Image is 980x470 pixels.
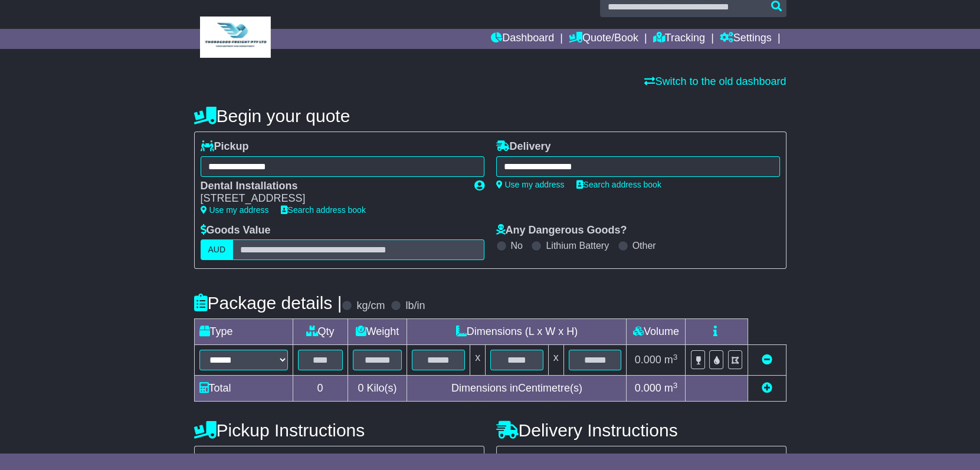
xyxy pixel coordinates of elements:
td: Dimensions (L x W x H) [407,319,627,345]
h4: Delivery Instructions [496,420,786,440]
label: kg/cm [356,300,385,313]
td: 0 [293,376,348,402]
label: AUD [201,239,234,260]
a: Search address book [576,180,661,189]
label: lb/in [405,300,425,313]
a: Remove this item [762,354,772,366]
sup: 3 [673,353,678,361]
td: Total [194,376,293,402]
label: Lithium Battery [546,240,609,251]
a: Use my address [201,205,269,215]
a: Quote/Book [569,29,638,49]
a: Add new item [762,382,772,394]
a: Switch to the old dashboard [644,75,786,87]
h4: Pickup Instructions [194,420,484,440]
label: Delivery [496,140,551,153]
td: Volume [627,319,686,345]
h4: Package details | [194,293,342,313]
a: Search address book [281,205,366,215]
td: x [548,345,563,376]
span: 0 [358,382,363,394]
td: Kilo(s) [348,376,407,402]
td: Type [194,319,293,345]
sup: 3 [673,381,678,390]
a: Tracking [653,29,705,49]
label: Goods Value [201,224,271,237]
td: Qty [293,319,348,345]
a: Use my address [496,180,565,189]
td: Dimensions in Centimetre(s) [407,376,627,402]
label: No [511,240,523,251]
label: Other [632,240,656,251]
a: Settings [720,29,772,49]
span: m [664,382,678,394]
span: 0.000 [635,354,661,366]
h4: Begin your quote [194,106,786,126]
a: Dashboard [491,29,554,49]
label: Pickup [201,140,249,153]
div: Dental Installations [201,180,463,193]
label: Any Dangerous Goods? [496,224,627,237]
div: [STREET_ADDRESS] [201,192,463,205]
span: 0.000 [635,382,661,394]
td: Weight [348,319,407,345]
span: m [664,354,678,366]
td: x [470,345,486,376]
